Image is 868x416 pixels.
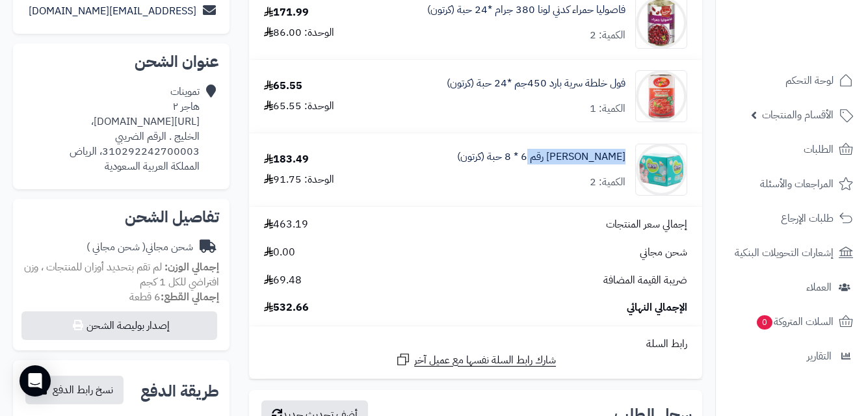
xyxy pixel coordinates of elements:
[25,376,124,404] button: نسخ رابط الدفع
[807,347,832,365] span: التقارير
[29,3,196,19] a: [EMAIL_ADDRESS][DOMAIN_NAME]
[724,168,860,200] a: المراجعات والأسئلة
[264,273,302,288] span: 69.48
[804,140,834,159] span: الطلبات
[590,28,625,43] div: الكمية: 2
[756,315,772,330] span: 0
[264,217,308,232] span: 463.19
[760,175,834,193] span: المراجعات والأسئلة
[735,244,834,262] span: إشعارات التحويلات البنكية
[606,217,687,232] span: إجمالي سعر المنتجات
[86,240,193,255] div: شحن مجاني
[164,259,219,275] strong: إجمالي الوزن:
[264,300,309,315] span: 532.66
[86,239,146,255] span: ( شحن مجاني )
[264,99,334,114] div: الوحدة: 65.55
[427,3,625,18] a: فاصوليا حمراء كدني لونا 380 جرام *24 حبة (كرتون)
[806,278,832,296] span: العملاء
[264,245,295,260] span: 0.00
[23,209,219,225] h2: تفاصيل الشحن
[264,25,334,40] div: الوحدة: 86.00
[53,382,113,398] span: نسخ رابط الدفع
[724,134,860,165] a: الطلبات
[590,101,625,116] div: الكمية: 1
[414,353,556,368] span: شارك رابط السلة نفسها مع عميل آخر
[140,383,219,399] h2: طريقة الدفع
[447,76,625,91] a: فول خلطة سرية بارد 450جم *24 حبة (كرتون)
[636,70,687,122] img: 1747456454-032894010889_1-90x90.jpg
[264,152,309,167] div: 183.49
[457,149,625,164] a: [PERSON_NAME] رقم 6 * 8 حبة (كرتون)
[640,245,687,260] span: شحن مجاني
[724,237,860,268] a: إشعارات التحويلات البنكية
[627,300,687,315] span: الإجمالي النهائي
[161,289,219,305] strong: إجمالي القطع:
[780,23,856,51] img: logo-2.png
[762,106,834,124] span: الأقسام والمنتجات
[724,65,860,96] a: لوحة التحكم
[756,313,834,331] span: السلات المتروكة
[636,144,687,196] img: 1747460184-6281008299526_1-90x90.jpg
[23,84,200,174] div: تموينات هاجر ٢ [URL][DOMAIN_NAME]، الخليج . الرقم الضريبي 310292242700003، الرياض المملكة العربية...
[590,175,625,190] div: الكمية: 2
[24,259,219,290] span: لم تقم بتحديد أوزان للمنتجات ، وزن افتراضي للكل 1 كجم
[724,341,860,372] a: التقارير
[724,306,860,337] a: السلات المتروكة0
[724,203,860,234] a: طلبات الإرجاع
[781,209,834,227] span: طلبات الإرجاع
[23,54,219,70] h2: عنوان الشحن
[603,273,687,288] span: ضريبة القيمة المضافة
[724,272,860,303] a: العملاء
[20,365,51,396] div: Open Intercom Messenger
[21,311,217,340] button: إصدار بوليصة الشحن
[785,71,834,90] span: لوحة التحكم
[264,5,309,20] div: 171.99
[254,337,697,352] div: رابط السلة
[395,352,556,368] a: شارك رابط السلة نفسها مع عميل آخر
[264,172,334,187] div: الوحدة: 91.75
[129,289,219,305] small: 6 قطعة
[264,79,302,94] div: 65.55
